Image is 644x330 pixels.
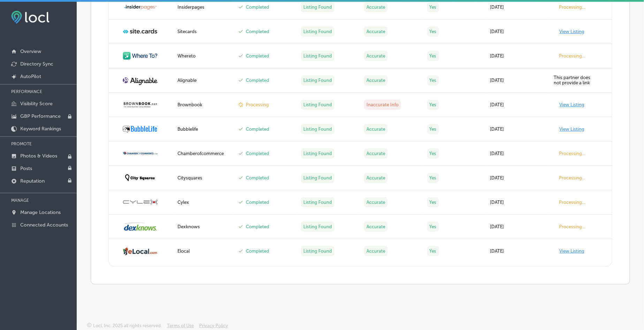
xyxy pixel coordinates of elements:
p: Locl, Inc. 2025 all rights reserved. [93,323,162,328]
label: Listing Found [301,124,334,134]
img: whereto.png [123,52,158,60]
label: Completed [246,78,270,83]
a: View Listing [560,102,585,107]
label: Processing... [559,151,585,156]
a: View Listing [560,126,585,132]
label: Listing Found [301,51,334,61]
div: Cylex [177,200,230,205]
label: Listing Found [301,100,334,110]
label: Listing Found [301,246,334,256]
label: Listing Found [301,197,334,207]
p: Connected Accounts [20,222,68,228]
p: Directory Sync [20,61,53,67]
p: Visibility Score [20,101,53,107]
label: Completed [246,248,270,254]
p: Manage Locations [20,209,61,215]
label: Yes [427,75,439,85]
label: Completed [246,29,270,34]
label: Listing Found [301,173,334,183]
label: Inaccurate Info [364,100,401,110]
td: [DATE] [486,141,549,166]
div: Chamberofcommerce [177,151,230,156]
label: Completed [246,5,270,10]
div: Alignable [177,78,230,83]
img: cylex.png [123,198,158,206]
div: Bubblelife [177,126,230,132]
div: Dexknows [177,224,230,229]
label: Yes [427,124,439,134]
td: [DATE] [486,93,549,117]
label: Yes [427,51,439,61]
label: This partner does not provide a link [554,75,590,85]
td: [DATE] [486,68,549,93]
label: Processing... [559,5,585,10]
img: insiderpages.png [123,3,158,11]
p: Photos & Videos [20,153,57,159]
label: Completed [246,224,270,229]
label: Completed [246,53,270,59]
div: Whereto [177,53,230,59]
label: Processing... [559,224,585,229]
label: Listing Found [301,75,334,85]
label: Yes [427,197,439,207]
div: Insiderpages [177,5,230,10]
p: AutoPilot [20,74,41,79]
img: elocal.png [123,246,158,256]
label: Processing... [559,200,585,205]
img: sitecards.png [123,28,158,35]
td: [DATE] [486,215,549,239]
label: Accurate [364,75,388,85]
label: Accurate [364,51,388,61]
label: Processing... [559,53,585,59]
p: Posts [20,166,32,171]
a: View Listing [560,29,585,34]
img: bubblelife.png [123,125,158,133]
label: Listing Found [301,222,334,232]
label: Listing Found [301,2,334,12]
td: [DATE] [486,166,549,190]
a: View Listing [560,248,585,254]
div: Elocal [177,248,230,254]
label: Accurate [364,26,388,37]
td: [DATE] [486,117,549,141]
img: chamberofcommerce.png [123,150,158,157]
td: [DATE] [486,239,549,263]
td: [DATE] [486,44,549,68]
label: Completed [246,151,270,156]
p: GBP Performance [20,113,61,119]
label: Listing Found [301,26,334,37]
label: Accurate [364,2,388,12]
label: Accurate [364,197,388,207]
img: brownbook.png [123,101,158,108]
label: Yes [427,2,439,12]
label: Yes [427,173,439,183]
label: Listing Found [301,148,334,159]
p: Reputation [20,178,45,184]
img: fda3e92497d09a02dc62c9cd864e3231.png [11,11,50,24]
label: Accurate [364,222,388,232]
img: citysquares.png [123,172,158,183]
td: [DATE] [486,20,549,44]
label: Completed [246,175,270,181]
label: Completed [246,200,270,205]
div: Sitecards [177,29,230,34]
p: Overview [20,48,41,54]
label: Yes [427,26,439,37]
label: Completed [246,126,270,132]
label: Yes [427,100,439,110]
div: Brownbook [177,102,230,107]
img: alignable.png [123,76,158,85]
div: Citysquares [177,175,230,181]
label: Accurate [364,246,388,256]
p: Keyword Rankings [20,126,61,132]
img: dexknows.png [123,222,158,232]
label: Yes [427,222,439,232]
label: Yes [427,246,439,256]
label: Accurate [364,124,388,134]
label: Processing... [559,175,585,181]
td: [DATE] [486,190,549,215]
label: Accurate [364,148,388,159]
label: Processing [246,102,269,107]
label: Accurate [364,173,388,183]
label: Yes [427,148,439,159]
